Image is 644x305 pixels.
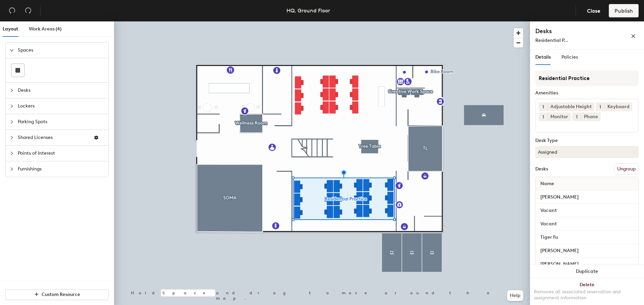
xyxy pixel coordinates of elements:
[42,292,80,297] span: Custom Resource
[614,163,639,175] button: Ungroup
[609,4,639,17] button: Publish
[18,39,23,44] img: tab_domain_overview_orange.svg
[581,112,601,121] div: Phone
[3,26,18,32] span: Layout
[74,40,113,44] div: Keywords by Traffic
[507,290,523,301] button: Help
[547,112,571,121] div: Monitor
[17,17,74,23] div: Domain: [DOMAIN_NAME]
[539,102,547,111] button: 1
[10,136,14,140] span: collapsed
[542,103,544,110] span: 1
[67,39,72,44] img: tab_keywords_by_traffic_grey.svg
[561,54,578,60] span: Policies
[537,206,637,215] input: Unnamed desk
[18,83,104,98] span: Desks
[535,37,568,43] span: Residential P...
[11,17,16,23] img: website_grey.svg
[631,34,636,39] span: close
[537,178,557,190] span: Name
[10,104,14,108] span: collapsed
[18,114,104,130] span: Parking Spots
[5,4,19,17] button: Undo (⌘ + Z)
[534,289,640,301] div: Removes all associated reservation and assignment information
[535,166,548,172] div: Desks
[25,40,60,44] div: Domain Overview
[10,120,14,124] span: collapsed
[18,130,88,145] span: Shared Licenses
[535,138,639,143] div: Desk Type
[537,193,637,202] input: Unnamed desk
[18,161,104,177] span: Furnishings
[537,233,637,242] input: Unnamed desk
[19,11,33,16] div: v 4.0.25
[5,289,109,300] button: Custom Resource
[9,7,15,14] span: undo
[581,4,606,17] button: Close
[18,43,104,58] span: Spaces
[599,103,601,110] span: 1
[18,146,104,161] span: Points of Interest
[530,265,644,278] button: Duplicate
[286,6,330,15] div: HQ, Ground Floor
[535,90,639,96] div: Amenities
[29,26,62,32] span: Work Areas (4)
[535,54,551,60] span: Details
[596,102,604,111] button: 1
[537,246,637,255] input: Unnamed desk
[10,167,14,171] span: collapsed
[537,259,637,269] input: Unnamed desk
[576,113,578,121] span: 1
[537,219,637,229] input: Unnamed desk
[18,98,104,114] span: Lockers
[604,102,632,111] div: Keyboard
[539,112,547,121] button: 1
[572,112,581,121] button: 1
[587,8,600,14] span: Close
[547,102,594,111] div: Adjustable Height
[535,27,609,35] h4: Desks
[11,11,16,16] img: logo_orange.svg
[10,151,14,155] span: collapsed
[542,113,544,121] span: 1
[21,4,35,17] button: Redo (⌘ + ⇧ + Z)
[535,146,639,158] button: Assigned
[10,88,14,92] span: collapsed
[10,48,14,52] span: expanded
